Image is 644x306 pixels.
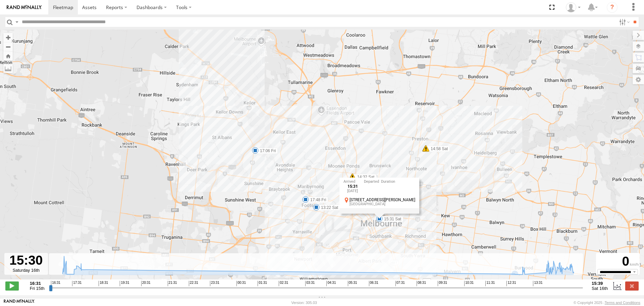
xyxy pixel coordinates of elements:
[291,301,317,305] div: Version: 305.03
[51,281,60,286] span: 16:31
[3,42,13,51] button: Zoom out
[592,281,608,286] strong: 15:39
[592,286,608,291] span: Sat 16th Aug 2025
[99,281,108,286] span: 18:31
[279,281,288,286] span: 02:31
[607,2,618,13] i: ?
[120,281,129,286] span: 19:31
[616,17,631,27] label: Search Filter Options
[14,17,19,27] label: Search Query
[353,174,376,180] label: 14:32 Sat
[343,189,362,193] div: [DATE]
[189,281,198,286] span: 22:31
[168,281,177,286] span: 21:31
[141,281,151,286] span: 20:31
[605,301,640,305] a: Terms and Conditions
[305,281,315,286] span: 03:31
[597,254,639,269] div: 0
[236,281,246,286] span: 00:31
[563,2,583,12] div: John Vu
[7,5,42,10] img: rand-logo.svg
[533,281,542,286] span: 13:31
[3,33,13,42] button: Zoom in
[438,281,447,286] span: 09:31
[3,51,13,60] button: Zoom Home
[343,184,362,189] div: 15:31
[426,146,450,152] label: 14:58 Sat
[30,281,45,286] strong: 16:31
[625,281,639,290] label: Close
[72,281,82,286] span: 17:31
[5,281,19,290] label: Play/Stop
[574,301,640,305] div: © Copyright 2025 -
[316,205,340,211] label: 13:22 Sat
[348,281,357,286] span: 05:31
[506,281,516,286] span: 12:31
[417,281,426,286] span: 08:31
[350,198,415,202] div: [STREET_ADDRESS][PERSON_NAME]
[255,148,278,154] label: 17:06 Fri
[30,286,45,291] span: Fri 15th Aug 2025
[258,281,267,286] span: 01:31
[306,197,328,203] label: 17:48 Fri
[395,281,405,286] span: 07:31
[485,281,495,286] span: 11:31
[633,75,644,84] label: Map Settings
[350,202,415,206] div: [GEOGRAPHIC_DATA]
[3,64,13,73] label: Measure
[4,299,35,306] a: Visit our Website
[379,216,403,222] label: 15:31 Sat
[464,281,474,286] span: 10:31
[326,281,336,286] span: 04:31
[369,281,378,286] span: 06:31
[210,281,219,286] span: 23:31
